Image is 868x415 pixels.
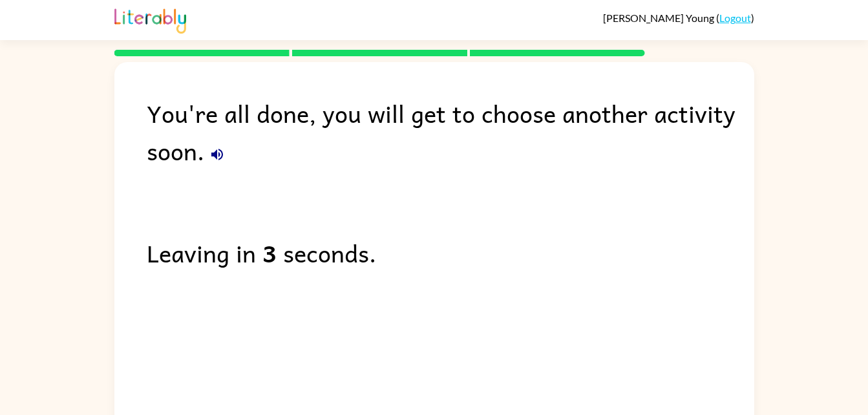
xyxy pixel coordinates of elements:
a: Logout [719,12,751,24]
span: [PERSON_NAME] Young [603,12,716,24]
div: You're all done, you will get to choose another activity soon. [147,94,754,169]
img: Literably [114,5,186,34]
div: Leaving in seconds. [147,234,754,271]
b: 3 [262,234,277,271]
div: ( ) [603,12,754,24]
